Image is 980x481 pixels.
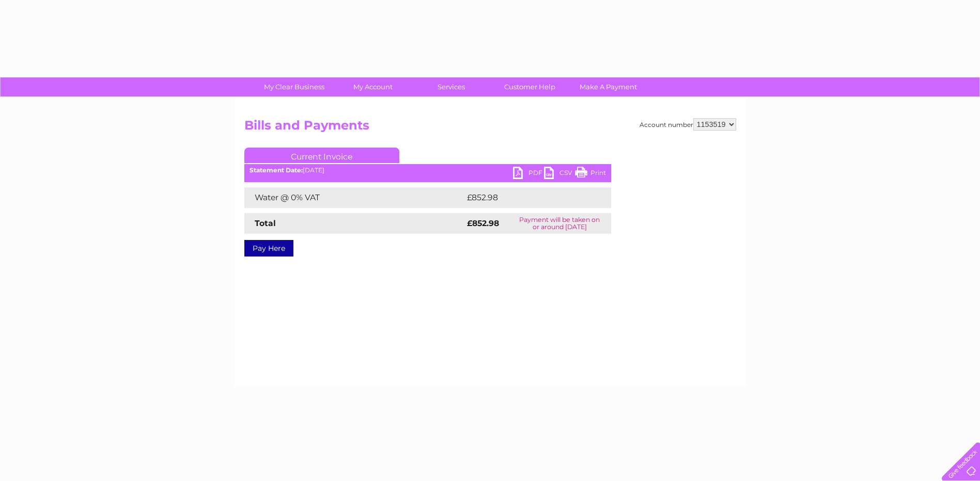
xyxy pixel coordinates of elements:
a: Print [575,167,606,182]
a: CSV [544,167,575,182]
a: My Clear Business [252,77,337,97]
td: Water @ 0% VAT [244,187,464,208]
a: Pay Here [244,240,293,256]
div: Account number [640,118,736,131]
strong: £852.98 [467,218,499,228]
a: Customer Help [487,77,572,97]
a: PDF [513,167,544,182]
b: Statement Date: [250,166,303,174]
h2: Bills and Payments [244,118,736,138]
a: Make A Payment [566,77,651,97]
div: [DATE] [244,167,611,174]
a: Current Invoice [244,148,399,163]
td: Payment will be taken on or around [DATE] [508,213,611,234]
strong: Total [255,218,276,228]
a: My Account [330,77,415,97]
a: Services [409,77,494,97]
td: £852.98 [464,187,593,208]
